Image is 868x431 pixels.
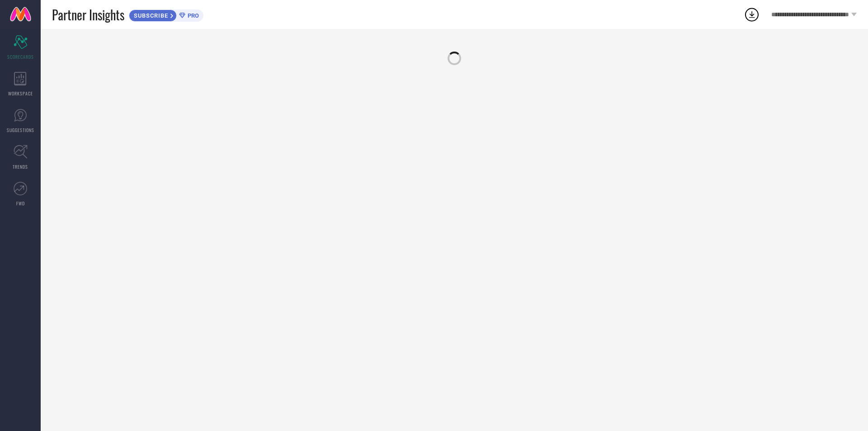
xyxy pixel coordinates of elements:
[7,53,34,60] span: SCORECARDS
[16,200,25,207] span: FWD
[744,6,760,23] div: Open download list
[13,163,28,170] span: TRENDS
[185,12,199,19] span: PRO
[7,127,34,133] span: SUGGESTIONS
[52,5,124,24] span: Partner Insights
[129,7,203,22] a: SUBSCRIBEPRO
[129,12,170,19] span: SUBSCRIBE
[8,90,33,97] span: WORKSPACE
